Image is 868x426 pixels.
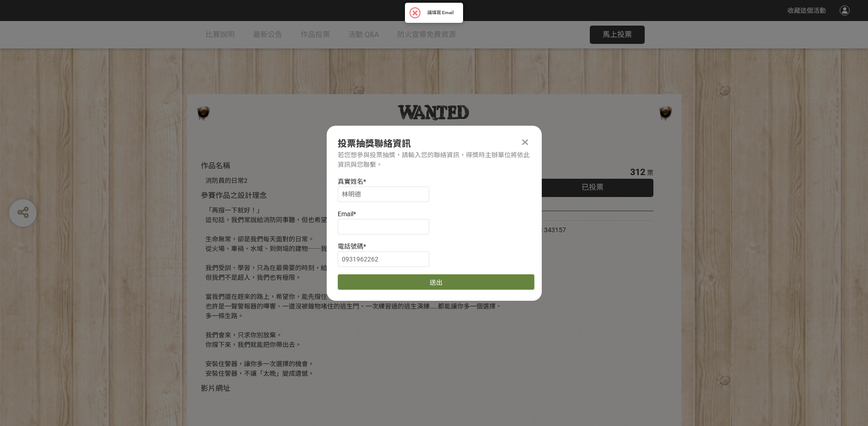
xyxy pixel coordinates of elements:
span: 參賽作品之設計理念 [201,191,267,200]
span: 已投票 [582,183,604,192]
span: 馬上投票 [603,30,632,39]
span: 312 [630,166,645,177]
span: 比賽說明 [205,30,235,39]
a: 作品投票 [301,21,330,48]
span: 防火宣導免費資源 [397,30,456,39]
a: 最新公告 [253,21,282,48]
button: 馬上投票 [590,26,645,44]
span: 真實姓名 [338,178,363,185]
a: 比賽說明 [205,21,235,48]
span: 影片網址 [201,384,230,393]
span: 最新公告 [253,30,282,39]
div: 投票抽獎聯絡資訊 [338,137,531,150]
span: 收藏這個活動 [787,7,826,14]
div: 消防員的日常2 [205,176,504,186]
span: 作品投票 [301,30,330,39]
span: SID: 343157 [532,226,566,234]
a: 活動 Q&A [348,21,379,48]
div: 「再撐一下就好！」 這句話，我們常說給消防同事聽，但也希望......你能平安的等待我們到來。 生命無常，卻是我們每天面對的日常。 從火場、車禍、水域、到倒塌的建物──我們學會與時間賽跑，也學會... [205,206,504,378]
button: 送出 [338,274,534,290]
span: 票 [647,169,653,176]
span: Email [338,210,353,218]
span: 電話號碼 [338,243,363,250]
span: 活動 Q&A [348,30,379,39]
div: 若您想參與投票抽獎，請輸入您的聯絡資訊，得獎時主辦單位將依此資訊與您聯繫。 [338,150,531,170]
span: 作品名稱 [201,161,230,170]
a: 防火宣導免費資源 [397,21,456,48]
